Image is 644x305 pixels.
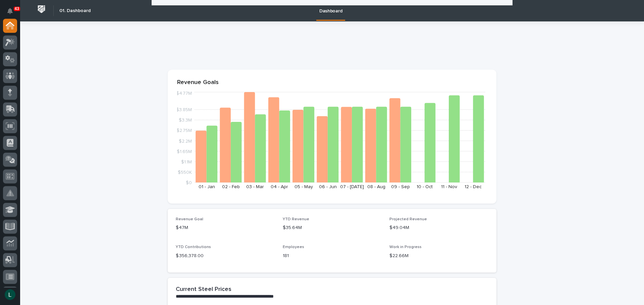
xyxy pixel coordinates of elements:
[3,4,17,18] button: Notifications
[176,107,192,112] tspan: $3.85M
[59,8,91,14] h2: 01. Dashboard
[176,245,211,249] span: YTD Contributions
[340,184,364,189] text: 07 - [DATE]
[389,245,422,249] span: Work in Progress
[441,184,457,189] text: 11 - Nov
[177,149,192,154] tspan: $1.65M
[283,217,309,221] span: YTD Revenue
[367,184,385,189] text: 08 - Aug
[177,79,487,86] p: Revenue Goals
[391,184,410,189] text: 09 - Sep
[35,3,48,15] img: Workspace Logo
[176,224,275,231] p: $47M
[15,6,19,11] p: 43
[176,128,192,133] tspan: $2.75M
[389,252,488,259] p: $22.66M
[179,139,192,143] tspan: $2.2M
[283,224,382,231] p: $35.64M
[176,217,203,221] span: Revenue Goal
[465,184,482,189] text: 12 - Dec
[181,159,192,164] tspan: $1.1M
[389,224,488,231] p: $49.04M
[176,252,275,259] p: $ 356,378.00
[176,91,192,96] tspan: $4.77M
[283,245,304,249] span: Employees
[294,184,313,189] text: 05 - May
[222,184,240,189] text: 02 - Feb
[3,288,17,302] button: users-avatar
[417,184,433,189] text: 10 - Oct
[283,252,382,259] p: 181
[176,286,231,293] h2: Current Steel Prices
[319,184,337,189] text: 06 - Jun
[178,170,192,174] tspan: $550K
[179,118,192,123] tspan: $3.3M
[8,8,17,19] div: Notifications43
[186,180,192,185] tspan: $0
[389,217,427,221] span: Projected Revenue
[271,184,288,189] text: 04 - Apr
[199,184,215,189] text: 01 - Jan
[246,184,264,189] text: 03 - Mar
